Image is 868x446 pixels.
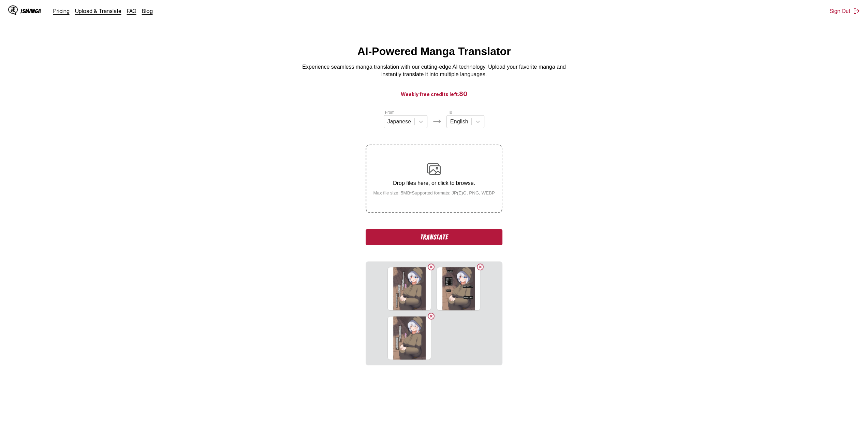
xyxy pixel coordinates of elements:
a: Pricing [53,8,70,14]
button: Delete image [476,263,484,271]
button: Translate [366,229,502,245]
img: Sign out [853,8,860,14]
label: From [385,110,395,115]
a: FAQ [127,8,136,14]
a: Blog [142,8,153,14]
span: 80 [459,90,468,97]
h3: Weekly free credits left: [16,90,852,98]
a: Upload & Translate [75,8,121,14]
p: Drop files here, or click to browse. [368,180,500,186]
label: To [448,110,452,115]
button: Sign Out [830,8,860,14]
button: Delete image [427,312,435,320]
a: IsManga LogoIsManga [8,5,53,16]
div: IsManga [20,8,41,14]
img: Languages icon [433,117,441,125]
h1: AI-Powered Manga Translator [357,45,511,58]
p: Experience seamless manga translation with our cutting-edge AI technology. Upload your favorite m... [298,63,571,79]
small: Max file size: 5MB • Supported formats: JP(E)G, PNG, WEBP [368,190,500,195]
img: IsManga Logo [8,5,18,15]
button: Delete image [427,263,435,271]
